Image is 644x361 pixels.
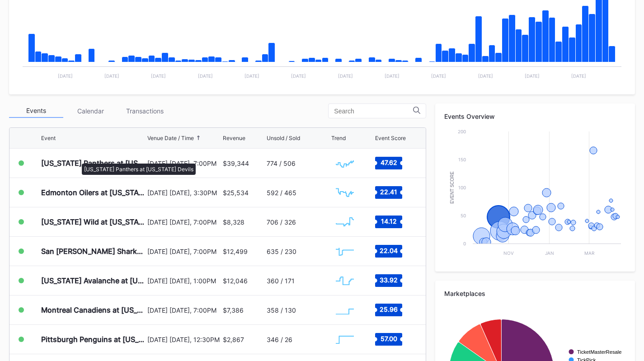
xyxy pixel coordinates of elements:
text: 22.41 [380,188,397,196]
text: 33.92 [380,276,398,284]
text: 50 [461,213,466,218]
div: $39,344 [223,159,249,167]
text: [DATE] [385,73,400,79]
div: Trend [331,135,346,141]
div: $2,867 [223,336,244,343]
svg: Chart title [331,328,358,351]
div: $7,386 [223,306,244,314]
text: [DATE] [338,73,353,79]
div: Pittsburgh Penguins at [US_STATE] Devils [41,335,145,344]
div: San [PERSON_NAME] Sharks at [US_STATE] Devils [41,247,145,256]
text: [DATE] [571,73,586,79]
div: 592 / 465 [267,189,296,197]
text: [DATE] [104,73,119,79]
div: Events Overview [444,113,626,120]
text: Nov [504,250,514,256]
text: 0 [463,241,466,246]
text: Event Score [450,171,455,204]
svg: Chart title [331,269,358,292]
text: [DATE] [431,73,446,79]
text: 150 [458,157,466,162]
div: $25,534 [223,189,249,197]
text: 200 [458,129,466,134]
div: Montreal Canadiens at [US_STATE] Devils [41,305,145,314]
text: 47.62 [381,159,397,166]
div: Events [9,104,63,118]
text: 14.12 [381,217,397,225]
div: [DATE] [DATE], 7:00PM [147,218,220,226]
text: [DATE] [58,73,73,79]
text: 25.96 [380,305,398,313]
div: Event Score [375,135,406,141]
div: [DATE] [DATE], 1:00PM [147,277,220,285]
div: [US_STATE] Avalanche at [US_STATE] Devils [41,276,145,285]
div: 346 / 26 [267,336,292,343]
div: [US_STATE] Panthers at [US_STATE] Devils [41,159,145,168]
div: Transactions [118,104,172,118]
text: Mar [584,250,595,256]
div: 635 / 230 [267,248,296,255]
text: [DATE] [478,73,493,79]
text: 22.04 [380,247,398,254]
svg: Chart title [331,211,358,233]
text: [DATE] [151,73,166,79]
div: 774 / 506 [267,159,296,167]
div: $12,046 [223,277,248,285]
text: [DATE] [198,73,213,79]
svg: Chart title [331,240,358,263]
text: [DATE] [525,73,540,79]
div: Marketplaces [444,290,626,297]
div: [US_STATE] Wild at [US_STATE] Devils [41,217,145,226]
svg: Chart title [331,181,358,204]
div: [DATE] [DATE], 7:00PM [147,306,220,314]
svg: Chart title [331,152,358,174]
text: 100 [458,185,466,190]
div: [DATE] [DATE], 7:00PM [147,248,220,255]
div: Calendar [63,104,118,118]
text: TicketMasterResale [577,349,621,355]
div: Edmonton Oilers at [US_STATE] Devils [41,188,145,197]
div: Venue Date / Time [147,135,194,141]
text: Jan [545,250,555,256]
div: [DATE] [DATE], 3:30PM [147,189,220,197]
div: $8,328 [223,218,244,226]
text: 57.00 [381,335,397,342]
div: 706 / 326 [267,218,296,226]
svg: Chart title [444,127,625,263]
div: Revenue [223,135,245,141]
div: 360 / 171 [267,277,295,285]
div: 358 / 130 [267,306,296,314]
div: [DATE] [DATE], 7:00PM [147,159,220,167]
text: [DATE] [244,73,259,79]
svg: Chart title [331,299,358,321]
div: [DATE] [DATE], 12:30PM [147,336,220,343]
div: Event [41,135,56,141]
div: Unsold / Sold [267,135,300,141]
input: Search [334,108,413,115]
div: $12,499 [223,248,248,255]
text: [DATE] [291,73,306,79]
